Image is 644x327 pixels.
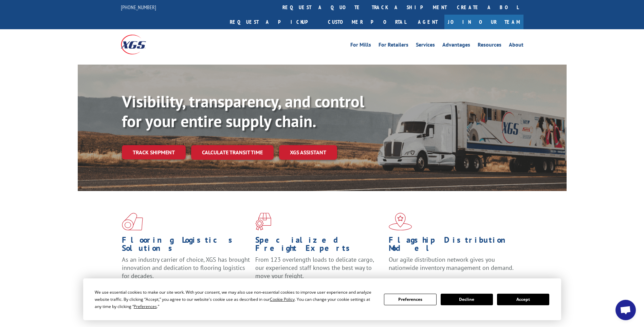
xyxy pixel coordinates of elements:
h1: Flooring Logistics Solutions [122,236,250,256]
span: Preferences [134,304,157,309]
a: For Retailers [379,42,408,50]
a: For Mills [350,42,371,50]
span: Cookie Policy [270,296,295,302]
img: xgs-icon-focused-on-flooring-red [255,213,271,230]
a: Agent [411,15,444,29]
a: Learn More > [389,278,473,286]
a: About [509,42,523,50]
a: Services [416,42,435,50]
a: Join Our Team [444,15,523,29]
button: Preferences [384,294,436,305]
a: Customer Portal [323,15,411,29]
img: xgs-icon-flagship-distribution-model-red [389,213,412,230]
h1: Specialized Freight Experts [255,236,384,256]
a: XGS ASSISTANT [279,145,337,160]
a: [PHONE_NUMBER] [121,4,156,11]
span: As an industry carrier of choice, XGS has brought innovation and dedication to flooring logistics... [122,256,250,280]
button: Decline [441,294,493,305]
div: Open chat [615,300,636,320]
a: Advantages [442,42,470,50]
b: Visibility, transparency, and control for your entire supply chain. [122,91,364,132]
h1: Flagship Distribution Model [389,236,517,256]
button: Accept [497,294,549,305]
p: From 123 overlength loads to delicate cargo, our experienced staff knows the best way to move you... [255,256,384,286]
span: Our agile distribution network gives you nationwide inventory management on demand. [389,256,514,272]
a: Resources [478,42,501,50]
a: Track shipment [122,145,186,159]
img: xgs-icon-total-supply-chain-intelligence-red [122,213,143,230]
div: Cookie Consent Prompt [83,278,561,320]
a: Calculate transit time [191,145,274,160]
a: Request a pickup [225,15,323,29]
div: We use essential cookies to make our site work. With your consent, we may also use non-essential ... [95,289,376,310]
